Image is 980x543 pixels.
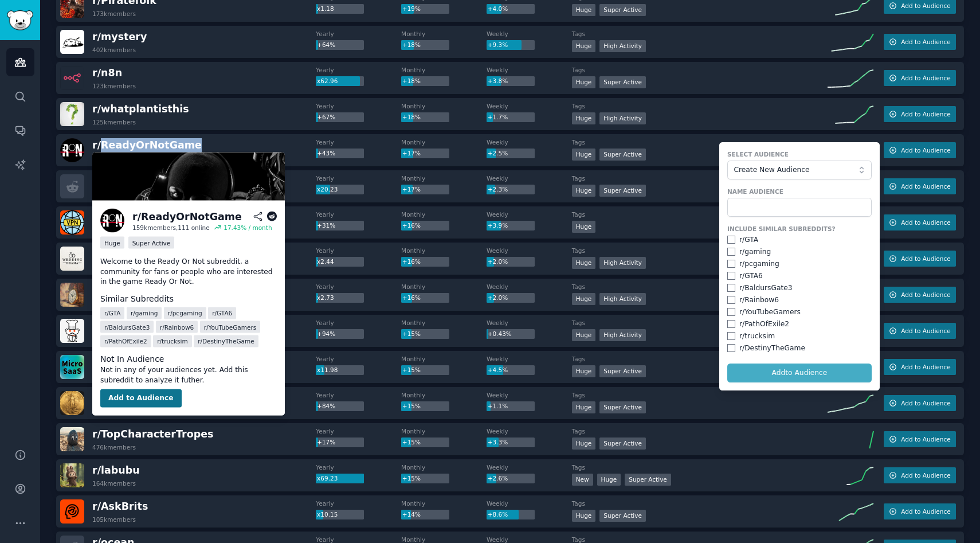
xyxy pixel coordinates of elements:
[487,499,572,507] dt: Weekly
[60,391,84,415] img: Gold
[402,114,421,120] span: +18%
[92,153,285,201] img: Ready Or Not
[901,327,950,335] span: Add to Audience
[884,142,956,158] button: Add to Audience
[401,174,487,182] dt: Monthly
[60,247,84,271] img: weddingdrama
[884,323,956,339] button: Add to Audience
[487,355,572,363] dt: Weekly
[316,247,401,255] dt: Yearly
[317,475,338,482] span: x69.23
[104,337,147,345] span: r/ PathOfExile2
[132,209,242,224] div: r/ ReadyOrNotGame
[317,41,335,48] span: +64%
[317,439,335,446] span: +17%
[401,427,487,435] dt: Monthly
[739,331,775,342] div: r/ trucksim
[487,319,572,327] dt: Weekly
[60,427,84,451] img: TopCharacterTropes
[488,222,508,229] span: +3.9%
[100,293,277,305] dt: Similar Subreddits
[488,475,508,482] span: +2.6%
[60,355,84,379] img: microsaas
[488,403,508,409] span: +1.1%
[60,283,84,307] img: RareHistoricalPhotos
[92,31,147,42] span: r/ mystery
[884,395,956,411] button: Add to Audience
[884,106,956,122] button: Add to Audience
[402,77,421,84] span: +18%
[104,309,120,317] span: r/ GTA
[316,283,401,291] dt: Yearly
[401,247,487,255] dt: Monthly
[572,283,828,291] dt: Tags
[572,185,596,197] div: Huge
[92,479,136,487] div: 164k members
[572,247,828,255] dt: Tags
[572,149,596,161] div: Huge
[727,225,872,233] label: Include Similar Subreddits?
[487,463,572,471] dt: Weekly
[402,439,421,446] span: +15%
[401,210,487,218] dt: Monthly
[599,185,646,197] div: Super Active
[572,355,828,363] dt: Tags
[316,391,401,399] dt: Yearly
[572,221,596,233] div: Huge
[572,40,596,52] div: Huge
[487,247,572,255] dt: Weekly
[317,366,338,373] span: x11.98
[92,501,148,512] span: r/ AskBrits
[316,499,401,507] dt: Yearly
[739,319,789,330] div: r/ PathOfExile2
[157,337,187,345] span: r/ trucksim
[572,365,596,377] div: Huge
[401,66,487,74] dt: Monthly
[92,443,136,451] div: 476k members
[599,112,646,124] div: High Activity
[901,291,950,299] span: Add to Audience
[901,363,950,371] span: Add to Audience
[727,150,872,158] label: Select Audience
[599,4,646,16] div: Super Active
[401,391,487,399] dt: Monthly
[572,102,828,110] dt: Tags
[100,389,182,408] button: Add to Audience
[572,329,596,341] div: Huge
[402,150,421,157] span: +17%
[92,464,140,476] span: r/ labubu
[401,283,487,291] dt: Monthly
[402,511,421,518] span: +14%
[168,309,202,317] span: r/ pcgaming
[884,214,956,231] button: Add to Audience
[572,319,828,327] dt: Tags
[317,511,338,518] span: x10.15
[597,474,621,486] div: Huge
[884,431,956,447] button: Add to Audience
[488,511,508,518] span: +8.6%
[316,355,401,363] dt: Yearly
[92,10,136,18] div: 173k members
[488,114,508,120] span: +1.7%
[401,102,487,110] dt: Monthly
[572,499,828,507] dt: Tags
[599,329,646,341] div: High Activity
[572,138,828,146] dt: Tags
[572,4,596,16] div: Huge
[487,427,572,435] dt: Weekly
[316,102,401,110] dt: Yearly
[734,165,859,175] span: Create New Audience
[316,30,401,38] dt: Yearly
[316,463,401,471] dt: Yearly
[487,283,572,291] dt: Weekly
[884,359,956,375] button: Add to Audience
[727,187,872,196] label: Name Audience
[92,428,213,440] span: r/ TopCharacterTropes
[572,293,596,305] div: Huge
[488,186,508,193] span: +2.3%
[317,294,334,301] span: x2.73
[317,77,338,84] span: x62.96
[60,102,84,126] img: whatplantisthis
[317,258,334,265] span: x2.44
[316,427,401,435] dt: Yearly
